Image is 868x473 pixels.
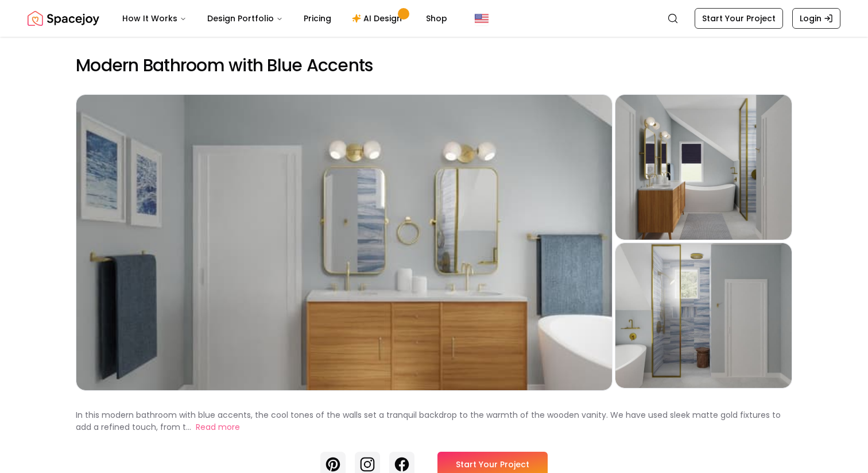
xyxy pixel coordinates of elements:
button: Read more [196,421,240,433]
a: Start Your Project [695,8,783,29]
button: How It Works [113,7,196,30]
a: Pricing [294,7,340,30]
nav: Main [113,7,456,30]
a: Spacejoy [28,7,99,30]
p: In this modern bathroom with blue accents, the cool tones of the walls set a tranquil backdrop to... [76,409,781,433]
img: Spacejoy Logo [28,7,99,30]
h2: Modern Bathroom with Blue Accents [76,55,792,76]
img: United States [475,11,489,25]
a: AI Design [343,7,414,30]
a: Shop [417,7,456,30]
button: Design Portfolio [198,7,292,30]
a: Login [792,8,840,29]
